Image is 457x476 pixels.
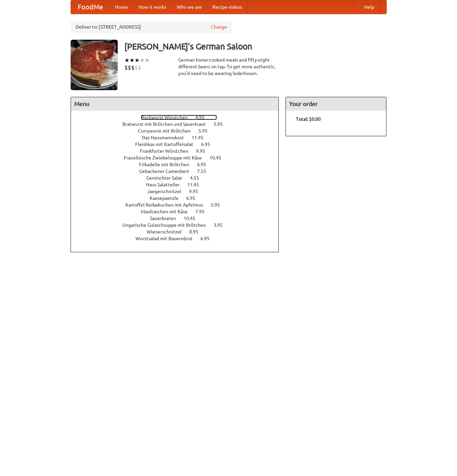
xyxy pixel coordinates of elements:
span: Frikadelle mit Brötchen [139,162,196,167]
span: Bockwurst Würstchen [141,115,194,120]
h3: [PERSON_NAME]'s German Saloon [124,40,387,53]
span: Fleishkas mit Kartoffelsalat [135,142,200,147]
span: 7.55 [197,169,213,174]
span: 9.95 [189,189,205,194]
span: 5.95 [214,121,229,127]
a: Bratwurst mit Brötchen und Sauerkraut 5.95 [122,121,235,127]
a: Fleishkas mit Kartoffelsalat 6.95 [135,142,223,147]
a: Jaegerschnitzel 9.95 [147,189,211,194]
span: Bratwurst mit Brötchen und Sauerkraut [122,121,213,127]
img: angular.jpg [71,40,118,90]
span: 9.95 [196,148,212,154]
span: 6.95 [200,236,216,241]
a: Das Hausmannskost 11.45 [142,135,216,140]
li: ★ [145,57,150,64]
span: 10.45 [184,216,202,221]
span: 4.55 [190,175,206,181]
span: Ungarische Gulaschsuppe mit Brötchen [122,222,213,228]
span: Frankfurter Würstchen [140,148,195,154]
span: 6.95 [186,195,202,201]
a: Kartoffel Reibekuchen mit Apfelmus 5.95 [125,202,232,208]
div: Deliver to: [STREET_ADDRESS] [71,21,232,33]
span: 7.95 [195,209,211,214]
span: 3.95 [214,222,229,228]
span: Das Hausmannskost [142,135,191,140]
li: $ [124,64,128,71]
a: Who we are [172,0,207,14]
li: $ [128,64,131,71]
li: $ [131,64,135,71]
span: Gemischter Salat [146,175,189,181]
a: Frikadelle mit Brötchen 6.95 [139,162,219,167]
span: 5.95 [211,202,227,208]
span: 6.95 [201,142,217,147]
span: Currywurst mit Brötchen [138,128,197,134]
span: Wienerschnitzel [147,229,188,234]
a: Ungarische Gulaschsuppe mit Brötchen 3.95 [122,222,235,228]
li: ★ [129,57,135,64]
a: Recipe videos [207,0,247,14]
a: Gemischter Salat 4.55 [146,175,212,181]
li: ★ [124,57,129,64]
a: Wienerschnitzel 8.95 [147,229,211,234]
a: Currywurst mit Brötchen 5.95 [138,128,220,134]
a: Home [110,0,133,14]
span: 4.95 [195,115,211,120]
span: Gebackener Camenbert [139,169,196,174]
span: Maultaschen mit Käse [141,209,194,214]
span: Kartoffel Reibekuchen mit Apfelmus [125,202,210,208]
a: Help [359,0,380,14]
a: Französische Zwiebelsuppe mit Käse 10.45 [124,155,234,160]
span: 11.45 [192,135,210,140]
a: Wurstsalad mit Bauernbrot 6.95 [136,236,222,241]
span: 10.45 [210,155,228,160]
a: Gebackener Camenbert 7.55 [139,169,219,174]
a: Frankfurter Würstchen 9.95 [140,148,218,154]
a: How it works [133,0,172,14]
span: Französische Zwiebelsuppe mit Käse [124,155,208,160]
a: Haus Salatteller 11.45 [146,182,212,187]
span: Kaesepaetzle [150,195,185,201]
a: FoodMe [71,0,110,14]
li: ★ [135,57,140,64]
div: German home-cooked meals and fifty-eight different beers on tap. To get more authentic, you'd nee... [178,57,279,77]
span: Jaegerschnitzel [147,189,188,194]
a: Bockwurst Würstchen 4.95 [141,115,217,120]
span: 6.95 [197,162,213,167]
a: Sauerbraten 10.45 [150,216,208,221]
span: Sauerbraten [150,216,183,221]
li: ★ [140,57,145,64]
h4: Your order [286,97,386,111]
li: $ [135,64,138,71]
span: 11.45 [187,182,206,187]
a: Kaesepaetzle 6.95 [150,195,208,201]
span: Wurstsalad mit Bauernbrot [136,236,199,241]
span: Haus Salatteller [146,182,186,187]
span: 5.95 [198,128,214,134]
a: Maultaschen mit Käse 7.95 [141,209,217,214]
b: Total: $0.00 [296,116,321,122]
span: 8.95 [189,229,205,234]
a: Change [211,24,227,30]
h4: Menu [71,97,279,111]
li: $ [138,64,141,71]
